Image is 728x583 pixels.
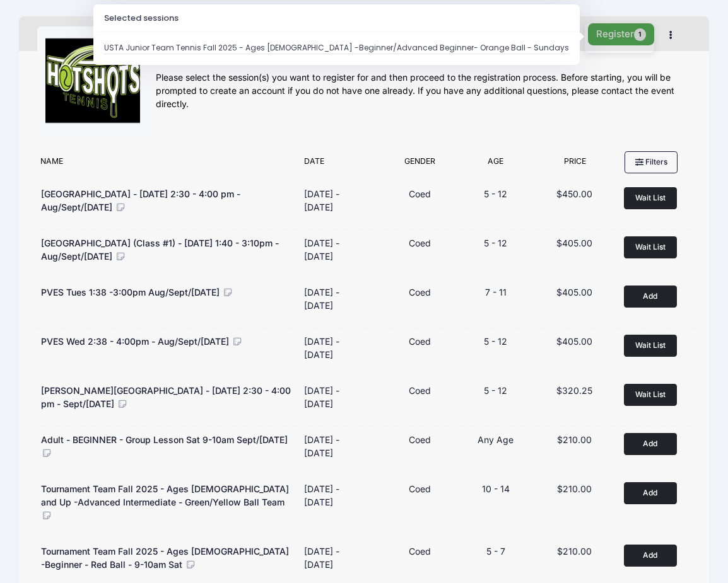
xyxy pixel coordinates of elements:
div: Date [298,156,384,173]
span: 5 - 12 [484,385,507,396]
span: 7 - 11 [485,287,507,297]
span: Coed [409,546,431,557]
h3: Selected sessions [94,5,580,32]
span: Coed [409,336,431,347]
span: Coed [409,434,431,445]
div: Gender [384,156,456,173]
span: Coed [409,483,431,494]
div: [DATE] - [DATE] [304,483,339,507]
span: Tournament Team Fall 2025 - Ages [DEMOGRAPHIC_DATA] and Up -Advanced Intermediate - Green/Yellow ... [41,483,289,507]
span: 10 - 14 [482,483,510,494]
span: Tournament Team Fall 2025 - Ages [DEMOGRAPHIC_DATA] -Beginner - Red Ball - 9-10am Sat [41,546,289,570]
div: [DATE] - [DATE] [304,238,339,262]
span: 5 - 12 [484,238,507,248]
button: Register1 [588,23,655,45]
div: [DATE] - [DATE] [304,385,339,409]
div: [DATE] - [DATE] [304,434,339,458]
span: [GEOGRAPHIC_DATA] - [DATE] 2:30 - 4:00 pm - Aug/Sept/[DATE] [41,188,240,212]
span: Coed [409,287,431,297]
span: [GEOGRAPHIC_DATA] (Class #1) - [DATE] 1:40 - 3:10pm - Aug/Sept/[DATE] [41,238,279,262]
div: [DATE] - [DATE] [304,287,339,311]
span: 5 - 12 [484,188,507,199]
span: $210.00 [557,483,592,494]
button: Add [624,545,677,567]
span: $210.00 [557,434,592,445]
img: logo [45,35,140,129]
span: $450.00 [556,188,592,199]
span: Wait List [635,242,666,251]
span: $320.25 [556,385,592,396]
button: Add [624,482,677,504]
span: $405.00 [556,238,592,248]
span: PVES Wed 2:38 - 4:00pm - Aug/Sept/[DATE] [41,336,229,347]
button: Filters [625,151,678,173]
div: Price [536,156,614,173]
span: [PERSON_NAME][GEOGRAPHIC_DATA] - [DATE] 2:30 - 4:00 pm - Sept/[DATE] [41,385,291,409]
span: Any Age [478,434,514,445]
span: 5 - 12 [484,336,507,347]
button: Add [624,433,677,455]
span: $210.00 [557,546,592,557]
button: Wait List [624,384,677,406]
div: [DATE] - [DATE] [304,546,339,570]
button: Wait List [624,187,677,209]
div: Please select the session(s) you want to register for and then proceed to the registration proces... [156,71,691,111]
span: $405.00 [556,287,592,297]
span: Wait List [635,340,666,350]
button: Wait List [624,236,677,258]
span: Adult - BEGINNER - Group Lesson Sat 9-10am Sept/[DATE] [41,434,288,445]
div: [DATE] - [DATE] [304,188,339,212]
div: [DATE] - [DATE] [304,336,339,360]
span: Coed [409,238,431,248]
div: Age [456,156,535,173]
button: Wait List [624,335,677,357]
span: 1 [634,28,647,41]
div: Name [35,156,298,173]
button: Add [624,286,677,308]
span: Wait List [635,390,666,399]
span: Wait List [635,193,666,202]
span: PVES Tues 1:38 -3:00pm Aug/Sept/[DATE] [41,287,220,297]
span: $405.00 [556,336,592,347]
span: Coed [409,385,431,396]
span: 5 - 7 [486,546,505,557]
div: USTA Junior Team Tennis Fall 2025 - Ages [DEMOGRAPHIC_DATA] -Beginner/Advanced Beginner- Orange B... [104,42,569,54]
span: Coed [409,188,431,199]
